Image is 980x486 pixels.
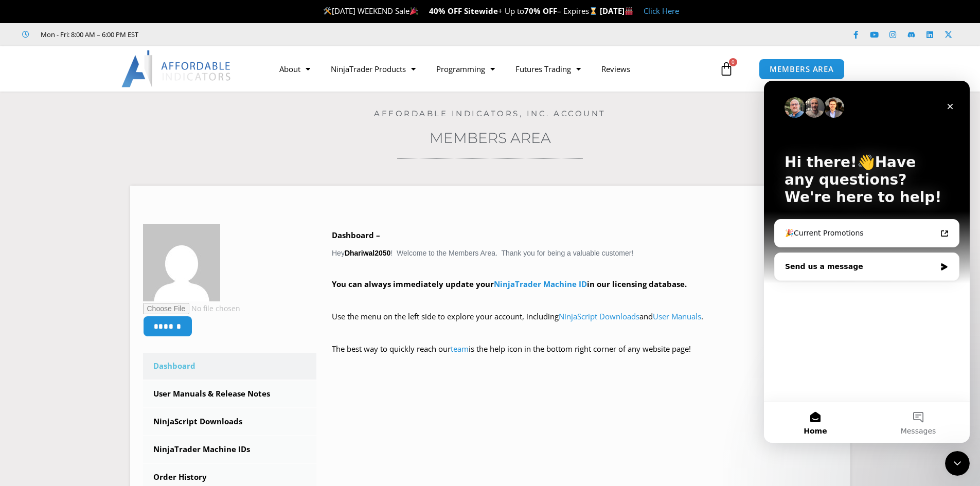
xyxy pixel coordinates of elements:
[332,230,380,240] b: Dashboard –
[945,451,970,476] iframe: Intercom live chat
[653,311,701,321] a: User Manuals
[494,279,587,289] a: NinjaTrader Machine ID
[153,29,307,40] iframe: Customer reviews powered by Trustpilot
[426,57,505,81] a: Programming
[320,57,426,81] a: NinjaTrader Products
[143,353,317,380] a: Dashboard
[332,228,838,371] div: Hey ! Welcome to the Members Area. Thank you for being a valuable customer!
[505,57,591,81] a: Futures Trading
[121,50,232,87] img: LogoAI | Affordable Indicators – NinjaTrader
[269,57,717,81] nav: Menu
[429,6,498,16] strong: 40% OFF Sitewide
[323,6,599,16] span: [DATE] WEEKEND Sale + Up to – Expires
[729,58,737,66] span: 0
[332,310,838,338] p: Use the menu on the left side to explore your account, including and .
[524,6,557,16] strong: 70% OFF
[374,109,606,118] a: Affordable Indicators, Inc. Account
[143,408,317,435] a: NinjaScript Downloads
[764,81,970,443] iframe: Intercom live chat
[430,129,551,147] a: Members Area
[332,279,687,289] strong: You can always immediately update your in our licensing database.
[143,224,220,301] img: 10b6b5b10e5642e39aac5170020ce6a340d6b7add5bff6da00430857a9f55868
[591,57,640,81] a: Reviews
[704,54,749,84] a: 0
[269,57,320,81] a: About
[345,249,391,257] strong: Dhariwal2050
[332,342,838,371] p: The best way to quickly reach our is the help icon in the bottom right corner of any website page!
[590,7,597,15] img: ⌛
[143,436,317,463] a: NinjaTrader Machine IDs
[451,344,469,354] a: team
[143,381,317,407] a: User Manuals & Release Notes
[324,7,331,15] img: 🛠️
[38,28,138,41] span: Mon - Fri: 8:00 AM – 6:00 PM EST
[410,7,418,15] img: 🎉
[770,65,834,73] span: MEMBERS AREA
[759,59,845,80] a: MEMBERS AREA
[559,311,639,321] a: NinjaScript Downloads
[625,7,633,15] img: 🏭
[600,6,633,16] strong: [DATE]
[644,6,679,16] a: Click Here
